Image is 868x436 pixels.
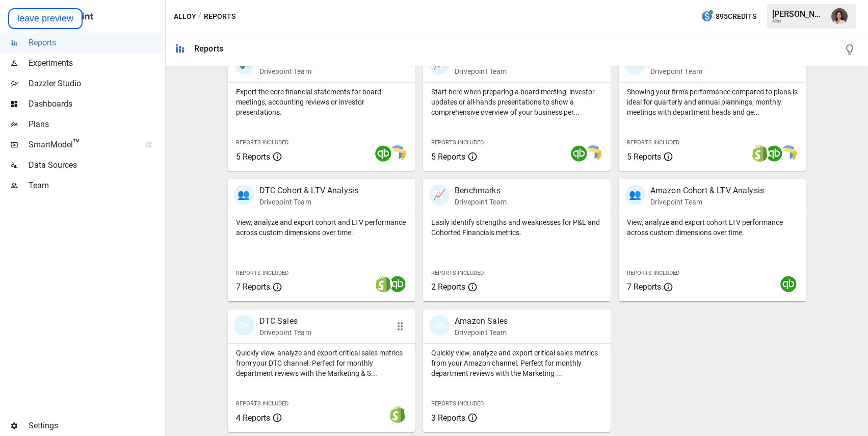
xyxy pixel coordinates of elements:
[236,139,288,146] span: Reports Included
[375,145,391,162] img: quickbooks
[236,87,407,117] p: Export the core financial statements for board meetings, accounting reviews or investor presentat...
[431,348,602,378] p: Quickly view, analyze and export critical sales metrics from your Amazon channel. Perfect for mon...
[389,145,406,162] img: smart model
[780,276,797,292] img: quickbooks
[389,406,406,423] img: shopify
[627,152,661,162] span: 5 Reports
[236,270,288,276] span: Reports Included
[571,145,587,162] img: quickbooks
[194,44,223,54] div: Reports
[29,78,163,90] span: Dazzler Studio
[650,185,764,197] p: Amazon Cohort & LTV Analysis
[29,118,163,131] span: Plans
[431,217,602,238] p: Easily identify strengths and weaknesses for P&L and Cohorted Financials metrics.
[627,282,661,292] span: 7 Reports
[650,66,715,76] p: Drivepoint Team
[29,139,135,151] span: SmartModel
[431,270,484,276] span: Reports Included
[716,10,756,23] span: 895 Credits
[259,66,337,76] p: Drivepoint Team
[29,37,163,49] span: Reports
[198,10,202,23] div: /
[455,197,507,207] p: Drivepoint Team
[236,282,270,292] span: 7 Reports
[236,152,270,162] span: 5 Reports
[431,400,484,407] span: Reports Included
[431,282,465,292] span: 2 Reports
[29,57,163,69] span: Experiments
[627,270,679,276] span: Reports Included
[650,197,764,207] p: Drivepoint Team
[429,315,450,336] div: 🛍
[29,179,163,192] span: Team
[29,159,163,171] span: Data Sources
[627,139,679,146] span: Reports Included
[455,315,508,327] p: Amazon Sales
[455,327,508,338] p: Drivepoint Team
[431,152,465,162] span: 5 Reports
[625,185,645,205] div: 👥
[375,276,391,292] img: shopify
[455,185,507,197] p: Benchmarks
[174,10,196,23] button: Alloy
[389,276,406,292] img: quickbooks
[455,66,515,76] p: Drivepoint Team
[236,217,407,238] p: View, analyze and export cohort and LTV performance across custom dimensions over time.
[627,217,798,238] p: View, analyze and export cohort LTV performance across custom dimensions over time.
[29,420,163,432] span: Settings
[29,98,163,110] span: Dashboards
[236,348,407,378] p: Quickly view, analyze and export critical sales metrics from your DTC channel. Perfect for monthl...
[772,9,825,19] div: [PERSON_NAME]
[429,185,450,205] div: 📈
[234,185,254,205] div: 👥
[73,137,80,150] span: ™
[780,145,797,162] img: smart model
[259,197,359,207] p: Drivepoint Team
[259,185,359,197] p: DTC Cohort & LTV Analysis
[697,7,760,26] button: 895Credits
[259,315,311,327] p: DTC Sales
[766,145,782,162] img: quickbooks
[585,145,601,162] img: smart model
[431,413,465,423] span: 3 Reports
[236,400,288,407] span: Reports Included
[236,413,270,423] span: 4 Reports
[259,327,311,338] p: Drivepoint Team
[431,139,484,146] span: Reports Included
[825,2,854,31] button: Franziska Ibscher
[431,87,602,117] p: Start here when preparing a board meeting, investor updates or all-hands presentations to show a ...
[831,8,848,24] img: Franziska Ibscher
[752,145,768,162] img: shopify
[772,19,825,23] div: Alloy
[627,87,798,117] p: Showing your firm's performance compared to plans is ideal for quarterly and annual plannings, mo...
[234,315,254,336] div: 🛍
